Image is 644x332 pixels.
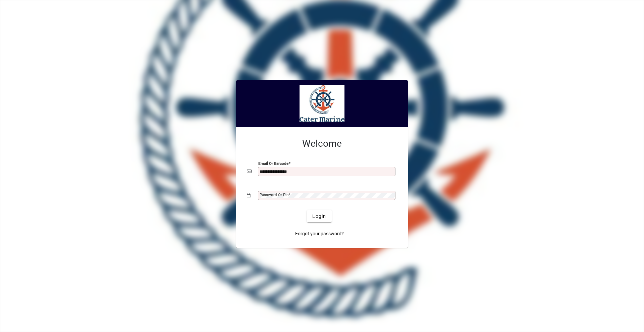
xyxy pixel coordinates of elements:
a: Forgot your password? [292,228,346,240]
span: Login [312,213,326,220]
mat-label: Password or Pin [260,192,288,197]
span: Forgot your password? [295,230,344,237]
button: Login [307,210,331,222]
mat-label: Email or Barcode [258,161,288,166]
h2: Welcome [247,138,397,149]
